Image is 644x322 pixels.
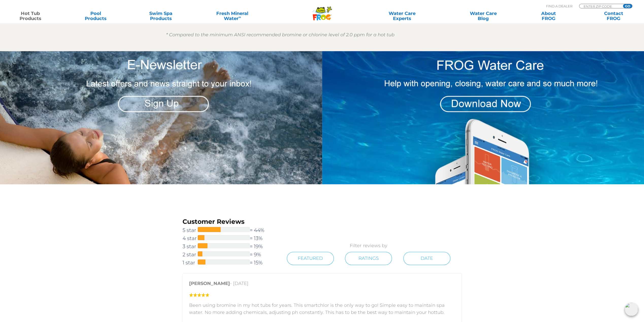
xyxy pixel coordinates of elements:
[625,303,638,316] img: openIcon
[287,252,334,265] a: Featured
[403,252,450,265] a: Date
[275,242,461,249] p: Filter reviews by
[183,217,276,226] h3: Customer Reviews
[189,280,455,289] p: - [DATE]
[583,4,617,8] input: Zip Code Form
[588,11,639,21] a: ContactFROG
[201,11,264,21] a: Fresh MineralWater∞
[136,11,186,21] a: Swim SpaProducts
[183,226,276,234] a: 5 star= 44%
[5,11,56,21] a: Hot TubProducts
[546,4,572,8] p: Find A Dealer
[183,234,276,242] a: 4 star= 13%
[183,259,198,267] span: 1 star
[239,15,241,19] sup: ∞
[183,250,198,259] span: 2 star
[183,242,276,250] a: 3 star= 19%
[361,11,443,21] a: Water CareExperts
[523,11,574,21] a: AboutFROG
[345,252,392,265] a: Ratings
[189,280,230,286] strong: [PERSON_NAME]
[183,259,276,267] a: 1 star= 15%
[183,242,198,250] span: 3 star
[183,250,276,259] a: 2 star= 9%
[166,32,394,38] em: * Compared to the minimum ANSI recommended bromine or chlorine level of 2.0 ppm for a hot tub
[70,11,121,21] a: PoolProducts
[189,301,455,316] p: Been using bromine in my hot tubs for years. This smartchlor is the only way to go! Simple easy t...
[458,11,509,21] a: Water CareBlog
[623,4,632,8] input: GO
[183,234,198,242] span: 4 star
[183,226,198,234] span: 5 star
